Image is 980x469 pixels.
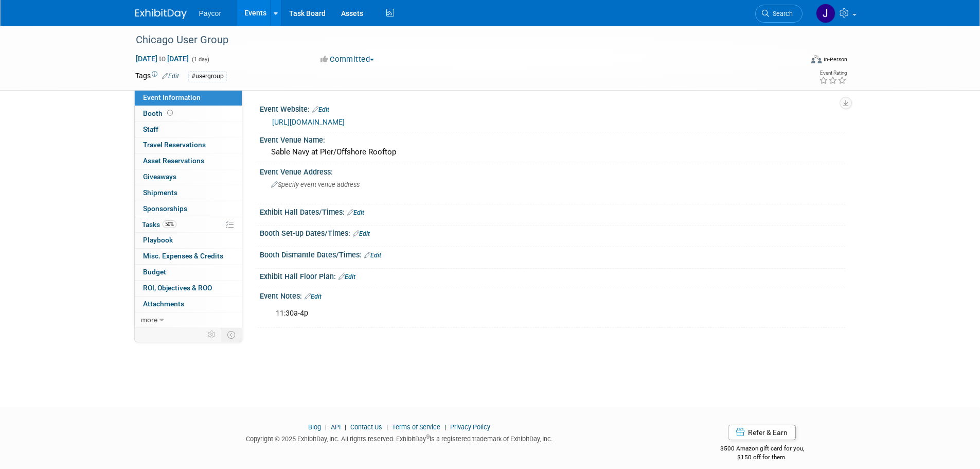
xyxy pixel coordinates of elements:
[143,236,173,244] span: Playbook
[165,109,175,117] span: Booth not reserved yet
[135,169,242,185] a: Giveaways
[331,423,341,431] a: API
[143,268,166,276] span: Budget
[271,181,360,188] span: Specify event venue address
[163,220,176,228] span: 50%
[426,434,430,440] sup: ®
[135,297,242,312] a: Attachments
[143,172,176,181] span: Giveaways
[135,249,242,264] a: Misc. Expenses & Credits
[135,185,242,201] a: Shipments
[135,122,242,137] a: Staff
[260,225,845,239] div: Booth Set-up Dates/Times:
[823,56,847,63] div: In-Person
[143,300,184,308] span: Attachments
[317,54,378,65] button: Committed
[260,164,845,177] div: Event Venue Address:
[135,432,664,444] div: Copyright © 2025 ExhibitDay, Inc. All rights reserved. ExhibitDay is a registered trademark of Ex...
[816,4,835,23] img: Jenny Campbell
[191,56,209,63] span: (1 day)
[769,10,793,18] span: Search
[305,293,322,300] a: Edit
[135,201,242,217] a: Sponsorships
[135,265,242,280] a: Budget
[260,132,845,145] div: Event Venue Name:
[135,217,242,233] a: Tasks50%
[143,141,206,149] span: Travel Reservations
[135,312,242,328] a: more
[347,209,364,216] a: Edit
[188,71,227,82] div: #usergroup
[268,144,838,160] div: Sable Navy at Pier/Offshore Rooftop
[308,423,321,431] a: Blog
[135,54,189,63] span: [DATE] [DATE]
[135,233,242,248] a: Playbook
[342,423,349,431] span: |
[312,106,329,113] a: Edit
[135,137,242,153] a: Travel Reservations
[135,9,187,19] img: ExhibitDay
[323,423,329,431] span: |
[142,220,176,229] span: Tasks
[728,425,796,440] a: Refer & Earn
[450,423,490,431] a: Privacy Policy
[353,230,370,237] a: Edit
[143,125,158,133] span: Staff
[819,71,847,76] div: Event Rating
[350,423,382,431] a: Contact Us
[143,284,212,292] span: ROI, Objectives & ROO
[143,157,204,165] span: Asset Reservations
[221,328,242,341] td: Toggle Event Tabs
[272,118,345,126] a: [URL][DOMAIN_NAME]
[132,31,787,49] div: Chicago User Group
[392,423,440,431] a: Terms of Service
[143,93,201,101] span: Event Information
[199,9,222,18] span: Paycor
[260,269,845,282] div: Exhibit Hall Floor Plan:
[260,247,845,260] div: Booth Dismantle Dates/Times:
[364,252,381,259] a: Edit
[162,73,179,80] a: Edit
[679,438,845,461] div: $500 Amazon gift card for you,
[742,54,848,69] div: Event Format
[135,281,242,296] a: ROI, Objectives & ROO
[260,288,845,302] div: Event Notes:
[811,55,822,63] img: Format-Inperson.png
[269,303,732,324] div: 11:30a-4p
[143,252,223,260] span: Misc. Expenses & Credits
[135,106,242,121] a: Booth
[384,423,390,431] span: |
[442,423,449,431] span: |
[143,188,177,197] span: Shipments
[135,90,242,106] a: Event Information
[203,328,221,341] td: Personalize Event Tab Strip
[260,204,845,218] div: Exhibit Hall Dates/Times:
[260,101,845,115] div: Event Website:
[679,453,845,462] div: $150 off for them.
[143,109,175,117] span: Booth
[338,273,355,281] a: Edit
[143,204,187,213] span: Sponsorships
[141,316,157,324] span: more
[755,5,803,23] a: Search
[135,153,242,169] a: Asset Reservations
[157,55,167,63] span: to
[135,71,179,82] td: Tags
